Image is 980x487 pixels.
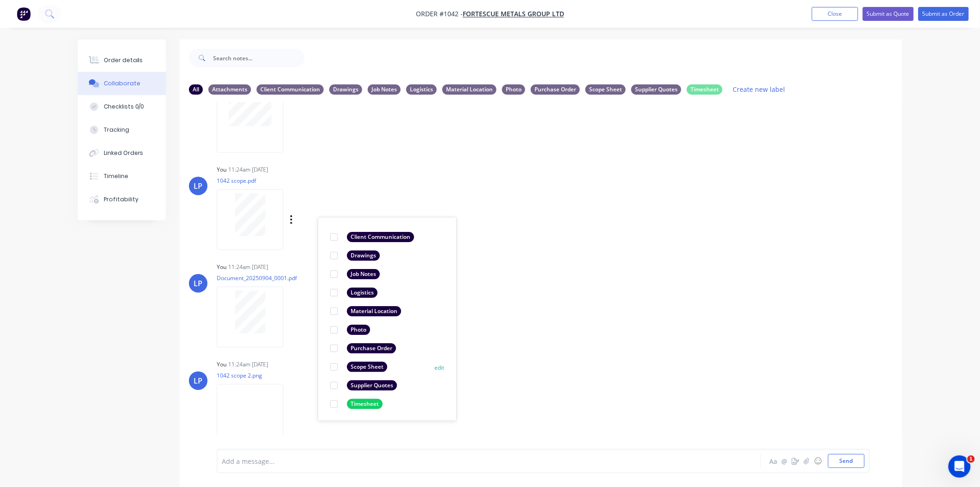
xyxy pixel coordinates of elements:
div: Scope Sheet [347,362,387,372]
button: Tracking [78,118,166,141]
a: FORTESCUE METALS GROUP LTD [463,10,564,19]
div: 11:24am [DATE] [228,166,268,174]
div: Scope Sheet [585,84,626,95]
div: Timeline [104,172,128,180]
div: Collaborate [104,79,140,88]
div: Client Communication [257,84,324,95]
input: Search notes... [213,49,305,67]
div: Logistics [347,288,377,298]
div: Material Location [442,84,496,95]
iframe: Intercom live chat [949,455,971,478]
button: Send [828,454,865,468]
div: LP [194,278,203,289]
button: Submit as Order [918,7,969,21]
span: 1 [967,455,975,463]
div: 11:24am [DATE] [228,360,268,369]
div: Material Location [347,306,401,316]
div: Order details [104,56,143,64]
button: Timeline [78,165,166,188]
div: Supplier Quotes [347,380,397,391]
div: Drawings [347,250,380,261]
button: Profitability [78,188,166,211]
button: Order details [78,49,166,72]
div: Attachments [208,84,251,95]
div: LP [194,375,203,386]
p: 1042 scope 2.png [217,372,293,379]
div: You [217,166,226,174]
div: LP [194,180,203,192]
div: You [217,263,226,271]
div: Photo [347,325,370,335]
div: Supplier Quotes [631,84,681,95]
div: Linked Orders [104,149,144,157]
div: Purchase Order [531,84,580,95]
div: Logistics [406,84,437,95]
button: Submit as Quote [863,7,914,21]
div: Tracking [104,126,129,134]
button: ☺ [812,455,823,467]
button: Collaborate [78,72,166,95]
div: Timesheet [687,84,722,95]
div: Checklists 0/0 [104,103,144,111]
button: Aa [768,455,779,467]
div: Photo [502,84,525,95]
button: Checklists 0/0 [78,95,166,118]
button: Create new label [728,83,790,96]
div: Profitability [104,195,138,204]
div: Client Communication [347,232,414,242]
div: All [189,84,203,95]
img: Factory [17,7,31,21]
div: Job Notes [368,84,401,95]
div: Job Notes [347,269,380,279]
div: Timesheet [347,399,383,409]
p: 1042 scope.pdf [217,177,387,185]
div: 11:24am [DATE] [228,263,268,271]
span: Order #1042 - [416,10,463,19]
button: Close [812,7,858,21]
button: @ [779,455,790,467]
p: Document_20250904_0001.pdf [217,274,297,282]
div: You [217,360,226,369]
div: Purchase Order [347,343,396,353]
button: Linked Orders [78,141,166,165]
div: Drawings [329,84,362,95]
